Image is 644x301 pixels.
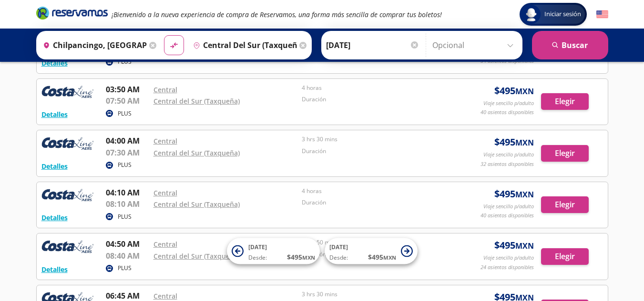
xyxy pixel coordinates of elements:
p: Duración [302,147,446,155]
span: Desde: [329,253,348,262]
p: Duración [302,198,446,207]
button: Detalles [41,213,68,223]
p: 40 asientos disponibles [480,212,534,220]
span: $ 495 [287,252,315,262]
p: Viaje sencillo p/adulto [483,254,534,262]
button: Detalles [41,161,68,171]
p: PLUS [118,161,132,169]
a: Central del Sur (Taxqueña) [153,148,240,157]
p: Viaje sencillo p/adulto [483,203,534,211]
small: MXN [515,189,534,200]
p: 07:50 AM [106,95,149,107]
em: ¡Bienvenido a la nueva experiencia de compra de Reservamos, una forma más sencilla de comprar tus... [112,10,442,19]
small: MXN [302,254,315,261]
input: Buscar Origen [39,33,147,57]
span: $ 495 [494,238,534,252]
i: Brand Logo [36,6,108,20]
button: Elegir [541,196,589,213]
button: Elegir [541,248,589,265]
p: Viaje sencillo p/adulto [483,151,534,159]
span: $ 495 [494,135,534,149]
button: [DATE]Desde:$495MXN [325,238,418,264]
span: Desde: [248,253,267,262]
p: 04:00 AM [106,135,149,146]
a: Central del Sur (Taxqueña) [153,252,240,261]
p: 03:50 AM [106,84,149,95]
img: RESERVAMOS [41,135,94,154]
p: 07:30 AM [106,147,149,158]
span: [DATE] [329,243,348,251]
a: Central del Sur (Taxqueña) [153,200,240,209]
p: 3 hrs 30 mins [302,135,446,144]
button: Elegir [541,93,589,110]
a: Central [153,136,177,146]
img: RESERVAMOS [41,84,94,103]
span: $ 495 [494,84,534,98]
small: MXN [515,137,534,148]
p: 4 horas [302,84,446,92]
p: 08:10 AM [106,198,149,210]
p: 3 hrs 30 mins [302,290,446,299]
p: PLUS [118,58,132,66]
a: Central [153,240,177,249]
img: RESERVAMOS [41,238,94,257]
p: 40 asientos disponibles [480,108,534,117]
a: Central del Sur (Taxqueña) [153,97,240,106]
input: Buscar Destino [189,33,297,57]
button: Buscar [532,31,608,59]
a: Brand Logo [36,6,108,23]
span: Iniciar sesión [541,10,585,19]
span: [DATE] [248,243,267,251]
button: Detalles [41,58,68,68]
p: 04:50 AM [106,238,149,250]
button: English [596,9,608,20]
p: Viaje sencillo p/adulto [483,99,534,107]
p: Duración [302,95,446,104]
a: Central [153,85,177,94]
p: 04:10 AM [106,187,149,198]
p: 08:40 AM [106,250,149,262]
span: $ 495 [494,187,534,201]
small: MXN [383,254,396,261]
button: [DATE]Desde:$495MXN [227,238,320,264]
button: Elegir [541,145,589,162]
span: $ 495 [368,252,396,262]
input: Opcional [432,33,518,57]
a: Central [153,188,177,197]
small: MXN [515,86,534,97]
p: 32 asientos disponibles [480,160,534,168]
button: Detalles [41,109,68,119]
p: PLUS [118,264,132,272]
p: PLUS [118,109,132,118]
p: 4 horas [302,187,446,195]
input: Elegir Fecha [326,33,419,57]
a: Central [153,291,177,301]
p: PLUS [118,213,132,221]
img: RESERVAMOS [41,187,94,206]
p: 24 asientos disponibles [480,263,534,272]
small: MXN [515,241,534,251]
button: Detalles [41,264,68,274]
